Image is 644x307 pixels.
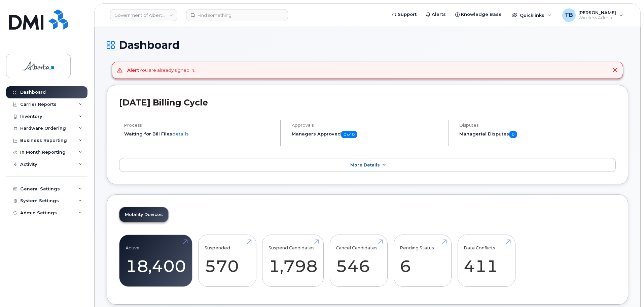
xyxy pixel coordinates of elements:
span: More Details [350,162,380,167]
h1: Dashboard [107,39,628,51]
h4: Disputes [459,123,616,128]
a: Cancel Candidates 546 [336,239,381,283]
a: Pending Status 6 [400,239,445,283]
a: details [172,131,189,136]
span: 0 of 0 [341,131,357,138]
a: Suspend Candidates 1,798 [269,239,318,283]
strong: Alert [127,67,139,73]
h5: Managerial Disputes [459,131,616,138]
span: 0 [509,131,517,138]
a: Mobility Devices [119,207,168,222]
h5: Managers Approved [292,131,442,138]
a: Data Conflicts 411 [464,239,509,283]
h2: [DATE] Billing Cycle [119,97,616,108]
li: Waiting for Bill Files [124,131,275,137]
h4: Approvals [292,123,442,128]
div: You are already signed in. [127,67,195,73]
h4: Process [124,123,275,128]
a: Suspended 570 [205,239,250,283]
a: Active 18,400 [126,239,186,283]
